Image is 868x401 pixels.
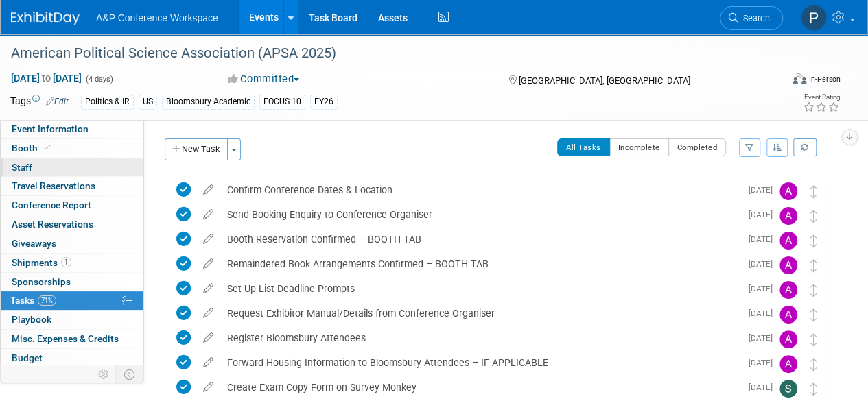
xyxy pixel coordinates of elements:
div: Forward Housing Information to Bloomsbury Attendees – IF APPLICABLE [220,351,740,374]
div: American Political Science Association (APSA 2025) [6,41,770,66]
img: Paige Papandrea [801,5,827,31]
button: Committed [223,72,305,86]
a: Sponsorships [1,273,143,291]
img: Amanda Oney [779,281,797,299]
span: Misc. Expenses & Credits [12,333,119,344]
span: [DATE] [749,234,779,244]
span: Asset Reservations [12,219,93,230]
div: Event Rating [803,94,840,101]
span: [DATE] [749,308,779,318]
a: Shipments1 [1,254,143,272]
span: Giveaways [12,238,56,249]
div: Event Format [719,71,841,92]
span: Search [738,13,770,23]
span: [DATE] [749,185,779,195]
i: Move task [810,333,817,346]
img: Samantha Klein [779,380,797,398]
a: Refresh [793,138,817,156]
button: All Tasks [557,138,610,156]
img: ExhibitDay [11,12,80,25]
div: In-Person [808,74,841,84]
span: A&P Conference Workspace [96,12,218,23]
span: Travel Reservations [12,180,95,191]
span: [DATE] [749,333,779,343]
img: Amanda Oney [779,330,797,348]
span: 71% [38,295,56,306]
div: Politics & IR [81,95,134,109]
a: edit [196,356,220,369]
div: Remaindered Book Arrangements Confirmed – BOOTH TAB [220,252,740,276]
a: edit [196,332,220,344]
td: Personalize Event Tab Strip [92,365,116,383]
span: Playbook [12,314,51,325]
i: Move task [810,234,817,247]
a: Misc. Expenses & Credits [1,330,143,348]
img: Amanda Oney [779,207,797,225]
a: Tasks71% [1,291,143,310]
td: Toggle Event Tabs [116,365,144,383]
i: Move task [810,358,817,371]
a: edit [196,184,220,196]
span: [DATE] [749,358,779,367]
span: [DATE] [749,382,779,392]
a: edit [196,282,220,295]
div: Bloomsbury Academic [162,95,255,109]
a: Booth [1,139,143,158]
button: New Task [165,138,228,160]
a: Travel Reservations [1,177,143,195]
span: Booth [12,143,54,154]
img: Amanda Oney [779,306,797,324]
i: Move task [810,382,817,396]
div: Set Up List Deadline Prompts [220,277,740,300]
a: Staff [1,158,143,177]
a: edit [196,233,220,245]
img: Amanda Oney [779,232,797,250]
div: Send Booking Enquiry to Conference Organiser [220,203,740,226]
span: [DATE] [749,210,779,219]
span: Sponsorships [12,276,71,287]
i: Move task [810,284,817,297]
i: Move task [810,308,817,321]
span: [DATE] [749,284,779,293]
img: Amanda Oney [779,256,797,274]
i: Move task [810,185,817,198]
button: Completed [668,138,727,156]
img: Amanda Oney [779,182,797,200]
div: Request Exhibitor Manual/Details from Conference Organiser [220,302,740,325]
i: Move task [810,259,817,272]
a: Budget [1,349,143,367]
a: Asset Reservations [1,215,143,234]
span: (4 days) [84,75,113,84]
div: FY26 [310,95,338,109]
span: Conference Report [12,199,91,210]
div: Confirm Conference Dates & Location [220,178,740,202]
img: Format-Inperson.png [793,73,806,84]
a: edit [196,208,220,221]
img: Amanda Oney [779,355,797,373]
span: [DATE] [DATE] [10,72,82,84]
span: Event Information [12,123,89,134]
a: edit [196,307,220,319]
a: Edit [46,97,69,106]
a: edit [196,381,220,393]
div: Booth Reservation Confirmed – BOOTH TAB [220,228,740,251]
i: Booth reservation complete [44,144,51,151]
span: [DATE] [749,259,779,269]
span: Budget [12,352,43,363]
a: edit [196,258,220,270]
span: 1 [61,257,71,267]
span: [GEOGRAPHIC_DATA], [GEOGRAPHIC_DATA] [518,75,690,86]
button: Incomplete [609,138,669,156]
a: Event Information [1,120,143,138]
span: Tasks [10,295,56,306]
i: Move task [810,210,817,223]
a: Conference Report [1,196,143,215]
div: US [139,95,157,109]
div: Register Bloomsbury Attendees [220,326,740,350]
a: Giveaways [1,234,143,253]
span: to [40,73,53,84]
a: Search [720,6,783,30]
div: Create Exam Copy Form on Survey Monkey [220,376,740,399]
span: Shipments [12,257,71,268]
div: FOCUS 10 [259,95,305,109]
